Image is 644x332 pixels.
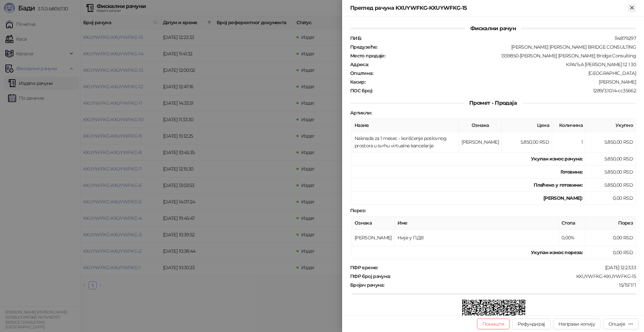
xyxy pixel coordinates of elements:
[586,132,636,152] td: 5.850,00 RSD
[534,182,583,188] strong: Плаћено у готовини:
[350,282,384,288] strong: Бројач рачуна :
[350,273,390,279] strong: ПФР број рачуна :
[395,217,559,230] th: Име
[531,249,583,255] strong: Укупан износ пореза:
[385,282,637,288] div: 15/15ПП
[350,110,372,116] strong: Артикли :
[395,230,559,246] td: Није у ПДВ
[552,132,586,152] td: 1
[386,53,637,59] div: 1359850-[PERSON_NAME] [PERSON_NAME] Bridge Consulting
[558,321,595,327] span: Направи копију
[369,61,637,67] div: КРАЉА [PERSON_NAME] 12 1 30
[350,44,377,50] strong: Предузеће :
[608,321,625,327] div: Опције
[350,4,628,12] div: Преглед рачуна KXUYWFKG-KXUYWFKG-15
[502,119,552,132] th: Цена
[560,169,583,175] strong: Готовина :
[352,119,459,132] th: Назив
[543,195,583,201] strong: [PERSON_NAME]:
[378,44,637,50] div: [PERSON_NAME] [PERSON_NAME] BRIDGE CONSULTING
[586,119,636,132] th: Укупно
[374,70,637,76] div: [GEOGRAPHIC_DATA]
[559,217,586,230] th: Стопа
[586,192,636,205] td: 0,00 RSD
[512,319,550,329] button: Рефундирај
[352,217,395,230] th: Ознака
[459,119,502,132] th: Ознака
[373,88,637,94] div: 1289/3.10.14-cc35662
[459,132,502,152] td: [PERSON_NAME]
[350,79,365,85] strong: Касир :
[350,265,378,271] strong: ПФР време :
[350,207,366,214] strong: Порез :
[350,61,369,67] strong: Адреса :
[586,165,636,179] td: 5.850,00 RSD
[350,53,385,59] strong: Место продаје :
[379,265,637,271] div: [DATE] 12:23:33
[350,35,361,41] strong: ПИБ :
[352,132,459,152] td: Naknada za 1 mesec - korišćenje poslovnog prostora u svrhu virtualne kancelarije
[559,230,586,246] td: 0,00%
[586,246,636,259] td: 0,00 RSD
[586,217,636,230] th: Порез
[465,25,521,32] span: Фискални рачун
[586,179,636,192] td: 5.850,00 RSD
[586,230,636,246] td: 0,00 RSD
[531,156,583,162] strong: Укупан износ рачуна :
[502,132,552,152] td: 5.850,00 RSD
[366,79,637,85] div: [PERSON_NAME]
[350,70,373,76] strong: Општина :
[350,88,372,94] strong: ПОС број :
[628,4,636,12] button: Close
[391,273,637,279] div: KXUYWFKG-KXUYWFKG-15
[352,230,395,246] td: [PERSON_NAME]
[586,152,636,165] td: 5.850,00 RSD
[553,319,600,329] button: Направи копију
[552,119,586,132] th: Количина
[464,100,522,106] span: Промет - Продаја
[477,319,510,329] button: Поништи
[603,319,639,329] button: Опције
[362,35,637,41] div: 114879297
